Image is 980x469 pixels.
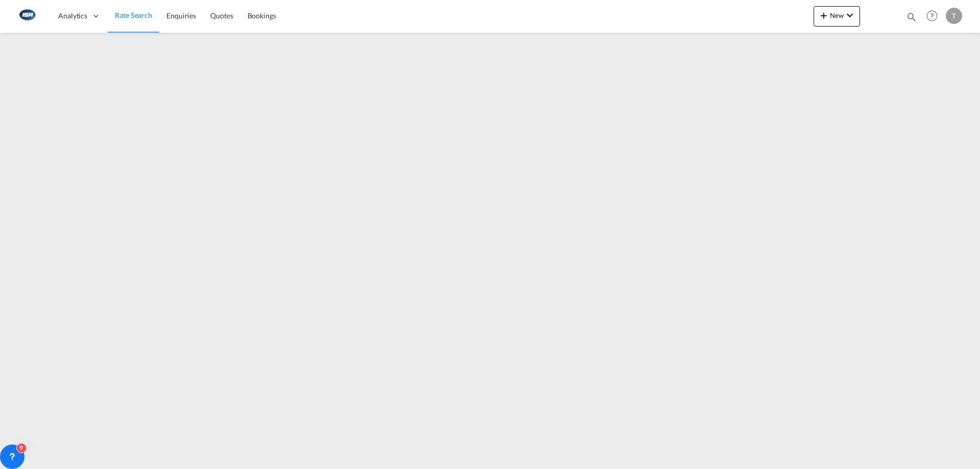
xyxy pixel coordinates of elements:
[923,7,946,26] div: Help
[844,9,856,21] md-icon: icon-chevron-down
[946,8,962,24] div: T
[248,11,276,20] span: Bookings
[115,11,152,19] span: Rate Search
[906,11,917,22] md-icon: icon-magnify
[923,7,941,24] span: Help
[814,6,860,27] button: icon-plus 400-fgNewicon-chevron-down
[818,11,856,19] span: New
[210,11,233,20] span: Quotes
[906,11,917,27] div: icon-magnify
[58,11,87,21] span: Analytics
[818,9,830,21] md-icon: icon-plus 400-fg
[15,5,38,28] img: 1aa151c0c08011ec8d6f413816f9a227.png
[166,11,196,20] span: Enquiries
